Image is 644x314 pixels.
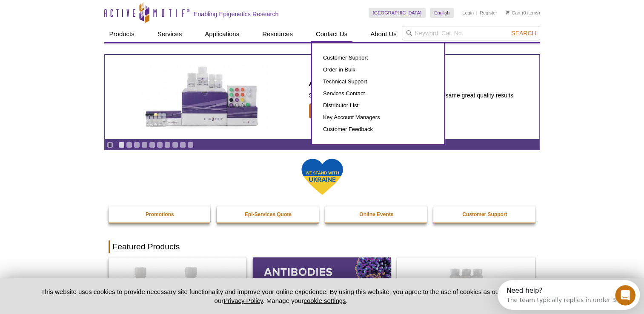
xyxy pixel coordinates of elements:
strong: Epi-Services Quote [245,211,292,217]
a: Go to slide 9 [180,142,186,148]
a: Go to slide 2 [126,142,132,148]
a: Go to slide 7 [164,142,171,148]
li: (0 items) [506,8,540,18]
a: Go to slide 10 [187,142,194,148]
a: Cart [506,10,521,16]
a: Go to slide 1 [118,142,125,148]
a: Products [104,26,140,42]
img: Your Cart [506,10,509,14]
button: cookie settings [303,297,346,304]
a: Go to slide 3 [134,142,140,148]
a: About Us [365,26,402,42]
li: | [476,8,478,18]
h2: ATAC-Seq Express Kit [309,75,513,88]
a: Privacy Policy [223,297,263,304]
a: Epi-Services Quote [217,206,320,223]
a: English [430,8,454,18]
p: Simplified, faster ATAC-Seq workflow delivering the same great quality results [309,91,513,99]
a: Applications [200,26,244,42]
a: Register [480,10,497,16]
div: Open Intercom Messenger [3,3,149,27]
a: Go to slide 4 [141,142,148,148]
a: Customer Feedback [321,123,435,135]
span: Search [511,30,536,37]
a: Go to slide 8 [172,142,178,148]
input: Keyword, Cat. No. [402,26,540,40]
a: Distributor List [321,100,435,111]
a: Services [152,26,187,42]
a: Key Account Managers [321,111,435,123]
a: [GEOGRAPHIC_DATA] [369,8,426,18]
img: ATAC-Seq Express Kit [132,65,273,129]
iframe: Intercom live chat discovery launcher [498,280,640,310]
strong: Online Events [359,211,393,217]
a: Toggle autoplay [107,142,113,148]
img: We Stand With Ukraine [301,158,343,196]
div: Need help? [9,7,124,14]
a: Go to slide 5 [149,142,155,148]
h2: Enabling Epigenetics Research [194,10,279,18]
a: Order in Bulk [321,64,435,76]
span: Learn More [309,103,359,119]
h2: Featured Products [109,240,536,253]
p: This website uses cookies to provide necessary site functionality and improve your online experie... [26,287,536,305]
strong: Promotions [146,211,174,217]
a: Resources [257,26,298,42]
a: Customer Support [433,206,536,223]
a: Contact Us [311,26,352,42]
button: Search [509,29,538,37]
a: ATAC-Seq Express Kit ATAC-Seq Express Kit Simplified, faster ATAC-Seq workflow delivering the sam... [105,55,539,139]
a: Promotions [109,206,212,223]
a: Customer Support [321,52,435,64]
a: Technical Support [321,76,435,88]
a: Online Events [325,206,428,223]
a: Services Contact [321,88,435,100]
a: Login [462,10,474,16]
strong: Customer Support [462,211,507,217]
div: The team typically replies in under 3m [9,14,124,23]
article: ATAC-Seq Express Kit [105,55,539,139]
iframe: Intercom live chat [615,285,635,305]
a: Go to slide 6 [157,142,163,148]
